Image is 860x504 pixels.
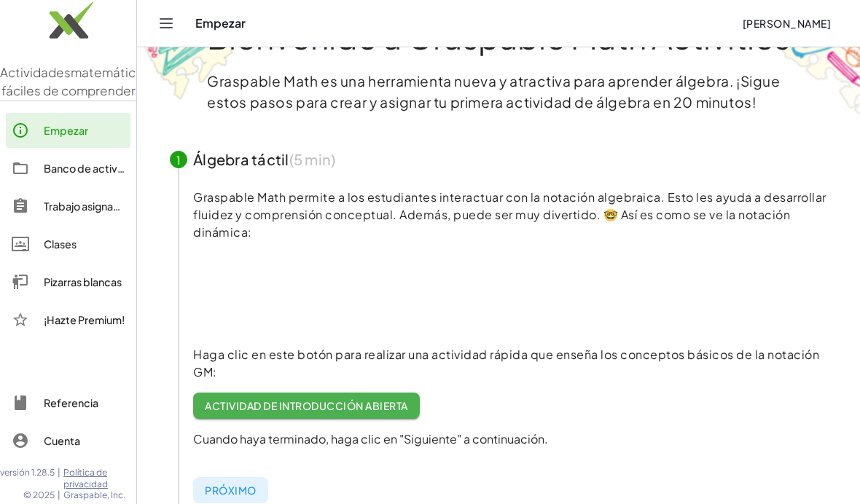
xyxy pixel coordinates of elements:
[44,396,98,409] font: Referencia
[193,477,268,503] button: Próximo
[63,467,108,489] font: Política de privacidad
[44,275,122,288] font: Pizarras blancas
[1,64,150,99] font: matemáticas fáciles de comprender
[193,189,826,240] font: Graspable Math permite a los estudiantes interactuar con la notación algebraica. Esto les ayuda a...
[6,423,130,458] a: Cuenta
[63,489,125,500] font: Graspable, Inc.
[193,238,412,347] video: ¿Qué es esto? Es notación matemática dinámica. Esta función es fundamental para que Graspable mej...
[207,72,781,111] font: Graspable Math es una herramienta nueva y atractiva para aprender álgebra. ¡Sigue estos pasos par...
[23,489,55,500] font: © 2025
[58,467,60,478] font: |
[44,313,125,326] font: ¡Hazte Premium!
[44,237,77,251] font: Clases
[176,154,181,168] font: 1
[205,399,407,412] font: Actividad de introducción abierta
[44,162,152,175] font: Banco de actividades
[6,385,130,420] a: Referencia
[743,17,831,30] font: [PERSON_NAME]
[44,124,88,137] font: Empezar
[152,136,845,183] button: 1Álgebra táctil(5 min)
[6,189,130,224] a: Trabajo asignado
[155,12,178,35] button: Cambiar navegación
[44,200,127,213] font: Trabajo asignado
[58,489,60,500] font: |
[44,434,80,447] font: Cuenta
[6,113,130,148] a: Empezar
[205,484,256,497] font: Próximo
[6,227,130,261] a: Clases
[193,393,420,419] a: Actividad de introducción abierta
[6,151,130,186] a: Banco de actividades
[63,467,136,489] a: Política de privacidad
[193,431,548,446] font: Cuando haya terminado, haga clic en "Siguiente" a continuación.
[193,347,819,379] font: Haga clic en este botón para realizar una actividad rápida que enseña los conceptos básicos de la...
[6,264,130,299] a: Pizarras blancas
[730,10,843,36] button: [PERSON_NAME]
